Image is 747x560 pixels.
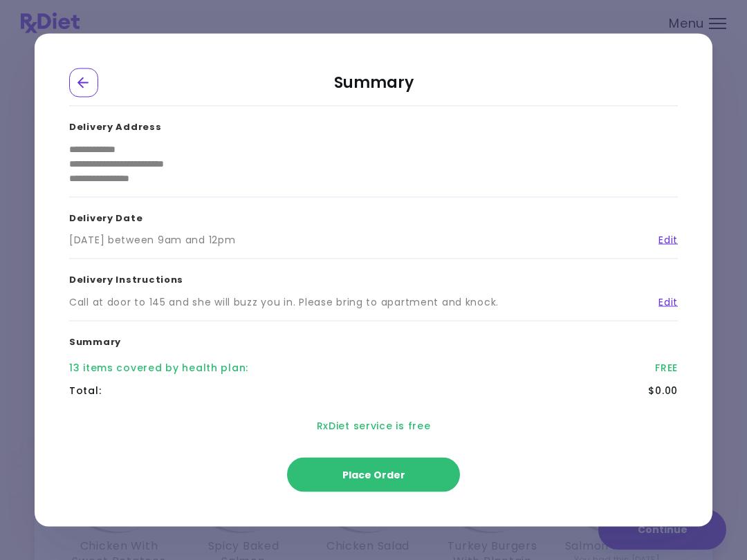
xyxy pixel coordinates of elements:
[69,384,101,398] div: Total :
[69,295,499,309] div: Call at door to 145 and she will buzz you in. Please bring to apartment and knock.
[69,68,98,97] div: Go Back
[342,468,405,482] span: Place Order
[648,384,678,398] div: $0.00
[69,321,678,357] h3: Summary
[648,295,678,309] a: Edit
[655,361,678,375] div: FREE
[648,233,678,248] a: Edit
[69,361,248,375] div: 13 items covered by health plan :
[287,458,460,492] button: Place Order
[69,68,678,106] h2: Summary
[69,197,678,233] h3: Delivery Date
[69,402,678,450] div: RxDiet service is free
[69,259,678,295] h3: Delivery Instructions
[69,106,678,142] h3: Delivery Address
[69,233,235,248] div: [DATE] between 9am and 12pm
